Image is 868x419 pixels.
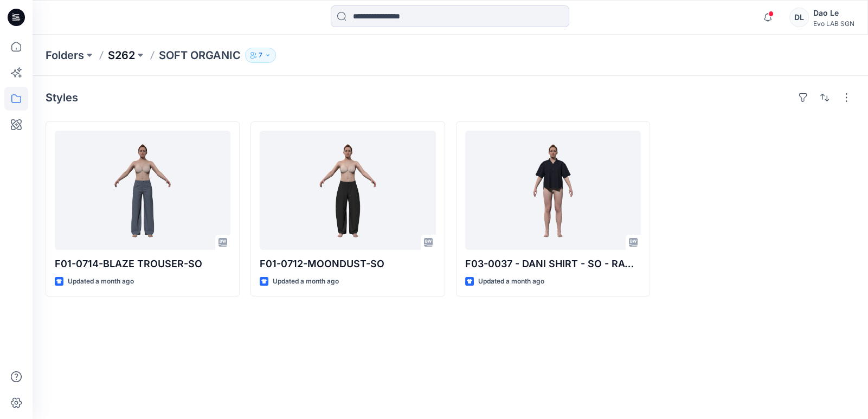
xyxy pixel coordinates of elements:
[108,48,135,63] a: S262
[46,91,78,104] h4: Styles
[259,49,262,61] p: 7
[260,131,435,250] a: F01-0712-MOONDUST-SO
[813,20,854,28] div: Evo LAB SGN
[813,7,854,20] div: Dao Le
[273,276,339,287] p: Updated a month ago
[46,48,84,63] a: Folders
[465,131,641,250] a: F03-0037 - DANI SHIRT - SO - RAW BLUE 203
[55,131,230,250] a: F01-0714-BLAZE TROUSER-SO
[478,276,544,287] p: Updated a month ago
[159,48,241,63] p: SOFT ORGANIC
[260,256,435,272] p: F01-0712-MOONDUST-SO
[68,276,134,287] p: Updated a month ago
[245,48,276,63] button: 7
[789,8,809,27] div: DL
[465,256,641,272] p: F03-0037 - DANI SHIRT - SO - RAW BLUE 203
[55,256,230,272] p: F01-0714-BLAZE TROUSER-SO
